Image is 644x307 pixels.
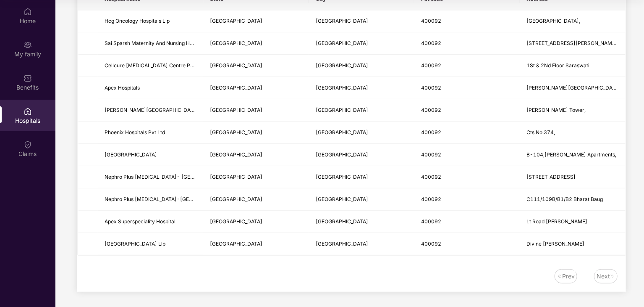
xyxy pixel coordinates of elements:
[210,62,262,69] span: [GEOGRAPHIC_DATA]
[520,32,626,55] td: 1St Floor,Trupti Building,Sai Baba Nagar,
[421,40,441,46] span: 400092
[520,55,626,77] td: 1St & 2Nd Floor Saraswati
[24,74,32,82] img: svg+xml;base64,PHN2ZyBpZD0iQmVuZWZpdHMiIHhtbG5zPSJodHRwOi8vd3d3LnczLm9yZy8yMDAwL3N2ZyIgd2lkdGg9Ij...
[527,196,603,202] span: C111/109B/B1/B2 Bharat Baug
[210,218,262,225] span: [GEOGRAPHIC_DATA]
[203,77,309,99] td: Maharashtra
[210,174,262,180] span: [GEOGRAPHIC_DATA]
[24,140,32,149] img: svg+xml;base64,PHN2ZyBpZD0iQ2xhaW0iIHhtbG5zPSJodHRwOi8vd3d3LnczLm9yZy8yMDAwL3N2ZyIgd2lkdGg9IjIwIi...
[421,62,441,69] span: 400092
[203,166,309,188] td: Maharashtra
[203,211,309,233] td: Maharashtra
[610,274,615,279] img: svg+xml;base64,PHN2ZyB4bWxucz0iaHR0cDovL3d3dy53My5vcmcvMjAwMC9zdmciIHdpZHRoPSIxNiIgaGVpZ2h0PSIxNi...
[520,11,626,33] td: Holy Cross Road,
[210,85,262,91] span: [GEOGRAPHIC_DATA]
[527,151,617,158] span: B-104,[PERSON_NAME] Apartments,
[316,174,368,180] span: [GEOGRAPHIC_DATA]
[557,274,562,279] img: svg+xml;base64,PHN2ZyB4bWxucz0iaHR0cDovL3d3dy53My5vcmcvMjAwMC9zdmciIHdpZHRoPSIxNiIgaGVpZ2h0PSIxNi...
[203,122,309,144] td: Maharashtra
[203,55,309,77] td: Maharashtra
[24,107,32,116] img: svg+xml;base64,PHN2ZyBpZD0iSG9zcGl0YWxzIiB4bWxucz0iaHR0cDovL3d3dy53My5vcmcvMjAwMC9zdmciIHdpZHRoPS...
[98,32,203,55] td: Sai Sparsh Maternity And Nursing Home
[105,241,165,247] span: [GEOGRAPHIC_DATA] Llp
[520,166,626,188] td: G2, Plot No. 66, Svapnalok Building No.1A
[210,196,262,202] span: [GEOGRAPHIC_DATA]
[597,272,610,281] div: Next
[203,233,309,255] td: Maharashtra
[527,107,586,113] span: [PERSON_NAME] Tower,
[210,129,262,135] span: [GEOGRAPHIC_DATA]
[421,174,441,180] span: 400092
[98,166,203,188] td: Nephro Plus Dialysis Center- Borivali West
[520,233,626,255] td: Divine Jalpa Buld
[316,129,368,135] span: [GEOGRAPHIC_DATA]
[203,188,309,211] td: Maharashtra
[203,144,309,166] td: Maharashtra
[210,40,262,46] span: [GEOGRAPHIC_DATA]
[203,99,309,122] td: Maharashtra
[316,85,368,91] span: [GEOGRAPHIC_DATA]
[316,218,368,225] span: [GEOGRAPHIC_DATA]
[105,107,199,113] span: [PERSON_NAME][GEOGRAPHIC_DATA]
[203,32,309,55] td: Maharashtra
[421,218,441,225] span: 400092
[309,188,414,211] td: Mumbai
[527,218,588,225] span: Lt Road [PERSON_NAME]
[24,41,32,49] img: svg+xml;base64,PHN2ZyB3aWR0aD0iMjAiIGhlaWdodD0iMjAiIHZpZXdCb3g9IjAgMCAyMCAyMCIgZmlsbD0ibm9uZSIgeG...
[105,174,234,180] span: Nephro Plus [MEDICAL_DATA]- [GEOGRAPHIC_DATA]
[309,99,414,122] td: Mumbai
[316,18,368,24] span: [GEOGRAPHIC_DATA]
[520,144,626,166] td: B-104,Gomti Apartments,
[203,11,309,33] td: Maharashtra
[316,62,368,69] span: [GEOGRAPHIC_DATA]
[98,144,203,166] td: Arihant Eye Care Centre
[105,85,140,91] span: Apex Hospitals
[105,62,204,69] span: Cellcure [MEDICAL_DATA] Centre Pvt Ltd
[98,233,203,255] td: Jeevanam Hospital & Research Centre Llp
[316,107,368,113] span: [GEOGRAPHIC_DATA]
[520,122,626,144] td: Cts No.374,
[105,196,233,202] span: Nephro Plus [MEDICAL_DATA]-[GEOGRAPHIC_DATA]
[520,99,626,122] td: Sidhivinayak Tower,
[421,107,441,113] span: 400092
[527,129,555,135] span: Cts No.374,
[527,18,581,24] span: [GEOGRAPHIC_DATA],
[316,241,368,247] span: [GEOGRAPHIC_DATA]
[421,241,441,247] span: 400092
[421,196,441,202] span: 400092
[309,144,414,166] td: Mumbai
[316,40,368,46] span: [GEOGRAPHIC_DATA]
[562,272,575,281] div: Prev
[421,85,441,91] span: 400092
[210,18,262,24] span: [GEOGRAPHIC_DATA]
[421,129,441,135] span: 400092
[309,122,414,144] td: Mumbai
[210,241,262,247] span: [GEOGRAPHIC_DATA]
[421,151,441,158] span: 400092
[210,107,262,113] span: [GEOGRAPHIC_DATA]
[309,11,414,33] td: Mumbai
[316,151,368,158] span: [GEOGRAPHIC_DATA]
[98,211,203,233] td: Apex Superspeciality Hospital
[421,18,441,24] span: 400092
[105,18,170,24] span: Hcg Oncology Hospitals Llp
[527,241,585,247] span: Divine [PERSON_NAME]
[98,188,203,211] td: Nephro Plus Dialysis Center-Borivali West
[309,32,414,55] td: Mumbai
[105,129,165,135] span: Phoenix Hospitals Pvt Ltd
[105,40,200,46] span: Sai Sparsh Maternity And Nursing Home
[316,196,368,202] span: [GEOGRAPHIC_DATA]
[210,151,262,158] span: [GEOGRAPHIC_DATA]
[527,174,576,180] span: [STREET_ADDRESS]
[105,218,175,225] span: Apex Superspeciality Hospital
[98,11,203,33] td: Hcg Oncology Hospitals Llp
[309,77,414,99] td: Mumbai
[309,233,414,255] td: Mumbai
[98,99,203,122] td: Dhanashri Hospital
[520,77,626,99] td: Vaishali Heights,Near Standard Chartered Bank,
[527,62,590,69] span: 1St & 2Nd Floor Saraswati
[520,211,626,233] td: Lt Road Babhai Naka
[520,188,626,211] td: C111/109B/B1/B2 Bharat Baug
[98,77,203,99] td: Apex Hospitals
[309,211,414,233] td: Mumbai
